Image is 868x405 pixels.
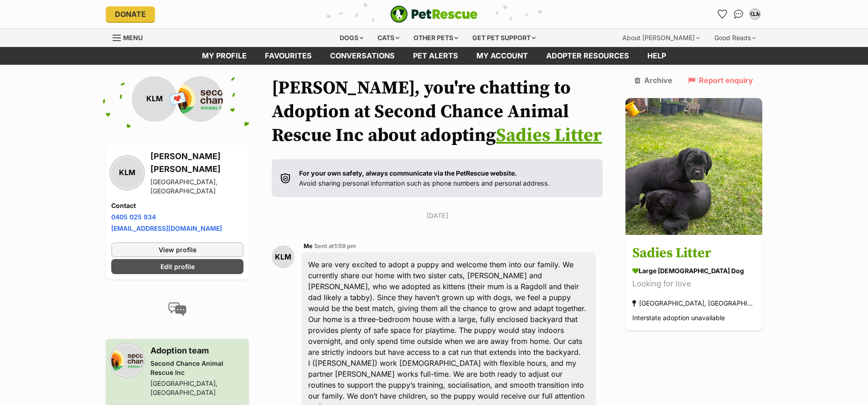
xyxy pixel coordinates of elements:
[304,243,313,249] span: Me
[390,5,478,23] a: PetRescue
[111,224,222,232] a: [EMAIL_ADDRESS][DOMAIN_NAME]
[168,302,186,316] img: conversation-icon-4a6f8262b818ee0b60e3300018af0b2d0b884aa5de6e9bcb8d3d4eeb1a70a7c4.svg
[625,98,762,235] img: Sadies Litter
[632,297,755,309] div: [GEOGRAPHIC_DATA], [GEOGRAPHIC_DATA]
[715,7,729,21] a: Favourites
[113,29,149,45] a: Menu
[111,242,243,257] a: View profile
[635,76,672,84] a: Archive
[177,76,223,122] img: Second Chance Animal Rescue Inc profile pic
[371,29,406,47] div: Cats
[160,262,195,271] span: Edit profile
[404,47,467,65] a: Pet alerts
[708,29,762,47] div: Good Reads
[638,47,675,65] a: Help
[111,213,156,221] a: 0405 025 934
[748,7,762,21] button: My account
[299,169,517,177] strong: For your own safety, always communicate via the PetRescue website.
[715,7,762,21] ul: Account quick links
[632,243,755,264] h3: Sadies Litter
[731,7,746,21] a: Conversations
[150,344,243,357] h3: Adoption team
[272,76,603,147] h1: [PERSON_NAME], you're chatting to Adoption at Second Chance Animal Rescue Inc about adopting
[111,157,143,189] div: KLM
[537,47,638,65] a: Adopter resources
[256,47,321,65] a: Favourites
[688,76,753,84] a: Report enquiry
[132,76,177,122] div: KLM
[111,201,243,210] h4: Contact
[123,34,143,42] span: Menu
[150,150,243,176] h3: [PERSON_NAME] [PERSON_NAME]
[334,243,356,249] span: 1:59 pm
[167,89,188,109] span: 💌
[150,359,243,377] div: Second Chance Animal Rescue Inc
[272,245,294,268] div: KLM
[632,266,755,275] div: large [DEMOGRAPHIC_DATA] Dog
[272,211,603,220] p: [DATE]
[407,29,465,47] div: Other pets
[150,379,243,397] div: [GEOGRAPHIC_DATA], [GEOGRAPHIC_DATA]
[632,278,755,290] div: Looking for love
[625,236,762,331] a: Sadies Litter large [DEMOGRAPHIC_DATA] Dog Looking for love [GEOGRAPHIC_DATA], [GEOGRAPHIC_DATA] ...
[333,29,370,47] div: Dogs
[321,47,404,65] a: conversations
[111,259,243,274] a: Edit profile
[299,168,550,188] p: Avoid sharing personal information such as phone numbers and personal address.
[616,29,706,47] div: About [PERSON_NAME]
[159,245,196,254] span: View profile
[467,47,537,65] a: My account
[734,10,744,19] img: chat-41dd97257d64d25036548639549fe6c8038ab92f7586957e7f3b1b290dea8141.svg
[466,29,542,47] div: Get pet support
[150,177,243,196] div: [GEOGRAPHIC_DATA], [GEOGRAPHIC_DATA]
[496,124,602,147] a: Sadies Litter
[106,6,155,22] a: Donate
[390,5,478,23] img: logo-e224e6f780fb5917bec1dbf3a21bbac754714ae5b6737aabdf751b685950b380.svg
[111,344,143,376] img: Second Chance Animal Rescue Inc profile pic
[314,243,356,249] span: Sent at
[193,47,256,65] a: My profile
[750,10,759,19] div: KLM
[632,314,725,322] span: Interstate adoption unavailable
